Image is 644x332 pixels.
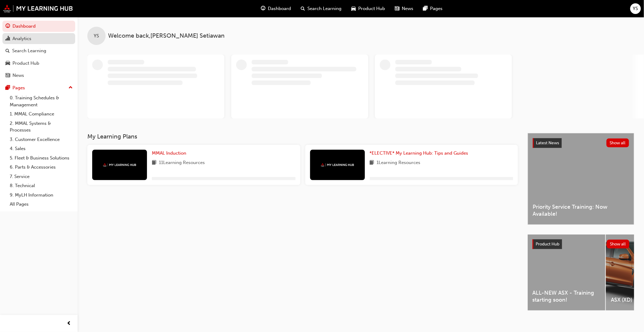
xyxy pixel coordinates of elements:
[103,163,136,167] img: mmal
[2,82,75,94] button: Pages
[351,5,356,12] span: car-icon
[12,60,39,67] div: Product Hub
[12,84,25,91] div: Pages
[87,133,518,140] h3: My Learning Plans
[390,2,418,15] a: news-iconNews
[370,150,471,157] a: *ELECTIVE* My Learning Hub: Tips and Guides
[152,150,189,157] a: MMAL Induction
[268,5,291,12] span: Dashboard
[7,144,75,153] a: 4. Sales
[7,163,75,172] a: 6. Parts & Accessories
[159,159,205,167] span: 11 Learning Resources
[7,190,75,200] a: 9. MyLH Information
[152,150,186,156] span: MMAL Induction
[5,24,10,29] span: guage-icon
[301,5,305,12] span: search-icon
[2,19,75,82] button: DashboardAnalyticsSearch LearningProduct HubNews
[418,2,447,15] a: pages-iconPages
[7,135,75,144] a: 3. Customer Excellence
[528,234,605,310] a: ALL-NEW ASX - Training starting soon!
[533,289,600,303] span: ALL-NEW ASX - Training starting soon!
[630,3,641,14] button: YS
[423,5,428,12] span: pages-icon
[346,2,390,15] a: car-iconProduct Hub
[321,163,354,167] img: mmal
[12,35,31,42] div: Analytics
[7,153,75,163] a: 5. Fleet & Business Solutions
[152,159,156,167] span: book-icon
[5,36,10,42] span: chart-icon
[7,93,75,109] a: 0. Training Schedules & Management
[2,21,75,32] a: Dashboard
[528,133,634,225] a: Latest NewsShow allPriority Service Training: Now Available!
[94,33,99,39] span: YS
[7,172,75,181] a: 7. Service
[5,85,10,91] span: pages-icon
[2,58,75,69] a: Product Hub
[5,48,10,54] span: search-icon
[536,241,560,247] span: Product Hub
[5,73,10,78] span: news-icon
[2,33,75,44] a: Analytics
[607,240,630,248] button: Show all
[12,47,46,54] div: Search Learning
[7,109,75,119] a: 1. MMAL Compliance
[3,5,73,12] img: mmal
[2,45,75,56] a: Search Learning
[5,61,10,66] span: car-icon
[296,2,346,15] a: search-iconSearch Learning
[533,239,629,249] a: Product HubShow all
[370,150,468,156] span: *ELECTIVE* My Learning Hub: Tips and Guides
[307,5,341,12] span: Search Learning
[370,159,374,167] span: book-icon
[533,138,629,148] a: Latest NewsShow all
[7,200,75,209] a: All Pages
[395,5,399,12] span: news-icon
[377,159,421,167] span: 1 Learning Resources
[2,70,75,81] a: News
[12,72,24,79] div: News
[607,139,629,147] button: Show all
[533,204,629,217] span: Priority Service Training: Now Available!
[261,5,265,12] span: guage-icon
[108,33,225,39] span: Welcome back , [PERSON_NAME] Setiawan
[7,119,75,135] a: 2. MMAL Systems & Processes
[536,140,559,145] span: Latest News
[358,5,385,12] span: Product Hub
[67,320,72,327] span: prev-icon
[430,5,443,12] span: Pages
[7,181,75,190] a: 8. Technical
[68,84,73,92] span: up-icon
[633,5,638,12] span: YS
[402,5,413,12] span: News
[256,2,296,15] a: guage-iconDashboard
